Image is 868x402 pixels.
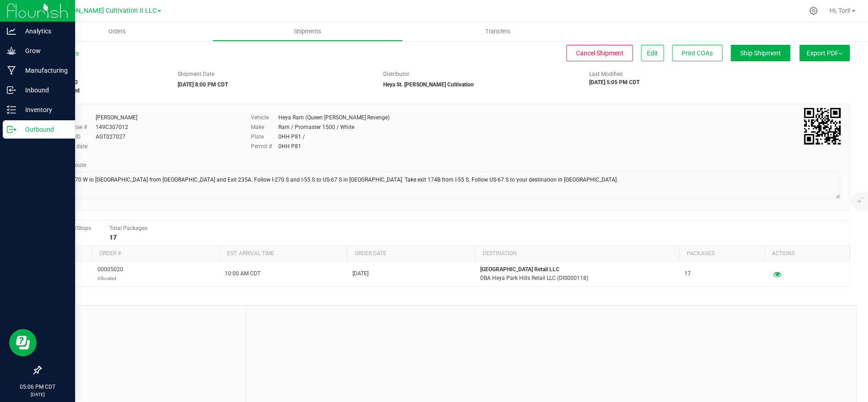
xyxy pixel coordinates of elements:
a: Shipments [212,22,403,41]
span: [DATE] [353,269,369,278]
strong: [DATE] 8:00 PM CDT [178,81,228,88]
span: 10:00 AM CDT [225,269,260,278]
span: Shipments [282,27,334,36]
div: 0HH P81 [278,142,301,150]
div: 149C307012 [96,123,128,131]
iframe: Resource center [9,329,37,356]
label: Permit # [251,142,278,150]
div: Manage settings [808,6,819,15]
p: Grow [16,45,71,56]
label: Last Modified [589,70,623,78]
button: Cancel Shipment [566,45,633,61]
a: Transfers [403,22,593,41]
a: Orders [22,22,212,41]
p: [DATE] [4,391,71,398]
label: Plate [251,133,278,141]
div: [PERSON_NAME] [96,113,137,122]
qrcode: 20250924-003 [804,108,841,145]
inline-svg: Manufacturing [7,66,16,75]
span: Export PDF [807,49,842,57]
p: DBA Heya Park Hills Retail LLC (DIS000118) [480,274,673,283]
th: Packages [679,246,764,262]
strong: [DATE] 5:05 PM CDT [589,79,640,86]
p: Inventory [16,104,71,115]
span: Heya St. [PERSON_NAME] Cultivation II LLC [27,7,157,15]
p: Analytics [16,26,71,37]
span: 17 [684,269,691,278]
img: Scan me! [804,108,841,145]
th: Order date [347,246,475,262]
th: Est. arrival time [219,246,347,262]
span: Transfers [473,27,523,36]
span: Cancel Shipment [576,49,624,57]
th: Order # [92,246,220,262]
span: 00005020 [98,265,123,283]
span: Orders [96,27,138,36]
span: Hi, Tori! [830,7,851,14]
div: Ram / Promaster 1500 / White [278,123,354,131]
p: Manufacturing [16,65,71,76]
div: AGT027027 [96,133,125,141]
span: Shipment # [40,70,164,78]
p: [GEOGRAPHIC_DATA] Retail LLC [480,265,673,274]
p: Allocated [98,274,123,283]
strong: Heya St. [PERSON_NAME] Cultivation [383,81,474,88]
p: Inbound [16,85,71,96]
inline-svg: Analytics [7,27,16,36]
label: Distributor [383,70,409,78]
button: Print COAs [672,45,722,61]
th: Actions [764,246,849,262]
inline-svg: Grow [7,46,16,55]
span: Edit [647,49,658,57]
label: Vehicle [251,113,278,122]
inline-svg: Outbound [7,125,16,134]
button: Ship Shipment [731,45,790,61]
th: Destination [475,246,679,262]
label: Shipment Date [178,70,214,78]
span: Notes [48,312,239,323]
div: 0HH P81 / [278,133,305,141]
inline-svg: Inventory [7,105,16,114]
label: Make [251,123,278,131]
span: Total Packages [109,225,147,231]
button: Edit [641,45,664,61]
inline-svg: Inbound [7,86,16,95]
button: Export PDF [799,45,850,61]
p: Outbound [16,124,71,135]
div: Heya Ram (Queen [PERSON_NAME] Revenge) [278,113,390,122]
strong: 17 [109,234,117,241]
span: Print COAs [682,49,713,57]
p: 05:06 PM CDT [4,383,71,391]
span: Ship Shipment [740,49,781,57]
